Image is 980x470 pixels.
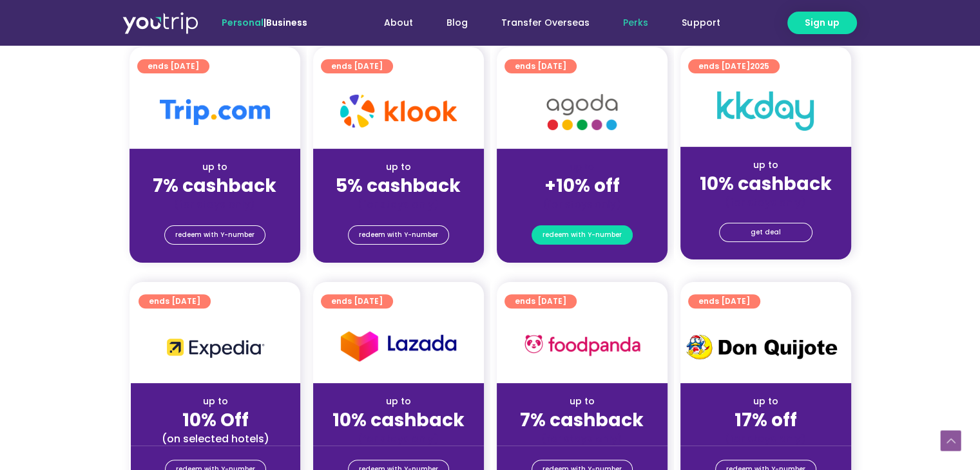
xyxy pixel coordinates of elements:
[332,408,465,433] strong: 10% cashback
[787,12,857,34] a: Sign up
[543,226,622,244] span: redeem with Y-number
[367,11,430,35] a: About
[750,61,769,71] span: 2025
[148,59,199,73] span: ends [DATE]
[665,11,736,35] a: Support
[141,432,290,446] div: (on selected hotels)
[515,59,566,73] span: ends [DATE]
[140,160,290,174] div: up to
[359,226,438,244] span: redeem with Y-number
[485,11,606,35] a: Transfer Overseas
[751,223,781,241] span: get deal
[222,16,264,29] span: Personal
[175,226,255,244] span: redeem with Y-number
[430,11,485,35] a: Blog
[164,225,265,245] a: redeem with Y-number
[507,198,657,211] div: (for stays only)
[507,395,657,408] div: up to
[149,294,200,308] span: ends [DATE]
[805,16,840,30] span: Sign up
[323,432,474,446] div: (for stays only)
[321,294,393,308] a: ends [DATE]
[515,294,566,308] span: ends [DATE]
[606,11,665,35] a: Perks
[321,59,393,73] a: ends [DATE]
[504,294,577,308] a: ends [DATE]
[323,198,474,211] div: (for stays only)
[691,158,841,172] div: up to
[698,59,769,73] span: ends [DATE]
[698,294,750,308] span: ends [DATE]
[691,196,841,209] div: (for stays only)
[691,432,841,446] div: (for stays only)
[348,225,449,245] a: redeem with Y-number
[544,173,620,198] strong: +10% off
[137,59,209,73] a: ends [DATE]
[140,198,290,211] div: (for stays only)
[700,171,832,196] strong: 10% cashback
[182,408,249,433] strong: 10% Off
[323,160,474,174] div: up to
[266,16,307,29] a: Business
[735,408,797,433] strong: 17% off
[719,223,812,242] a: get deal
[153,173,276,198] strong: 7% cashback
[570,160,594,173] span: up to
[139,294,211,308] a: ends [DATE]
[331,59,383,73] span: ends [DATE]
[342,11,736,35] nav: Menu
[323,395,474,408] div: up to
[691,395,841,408] div: up to
[688,59,780,73] a: ends [DATE]2025
[141,395,290,408] div: up to
[507,432,657,446] div: (for stays only)
[504,59,577,73] a: ends [DATE]
[222,16,307,29] span: |
[520,408,644,433] strong: 7% cashback
[688,294,760,308] a: ends [DATE]
[331,294,383,308] span: ends [DATE]
[336,173,461,198] strong: 5% cashback
[532,225,633,245] a: redeem with Y-number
